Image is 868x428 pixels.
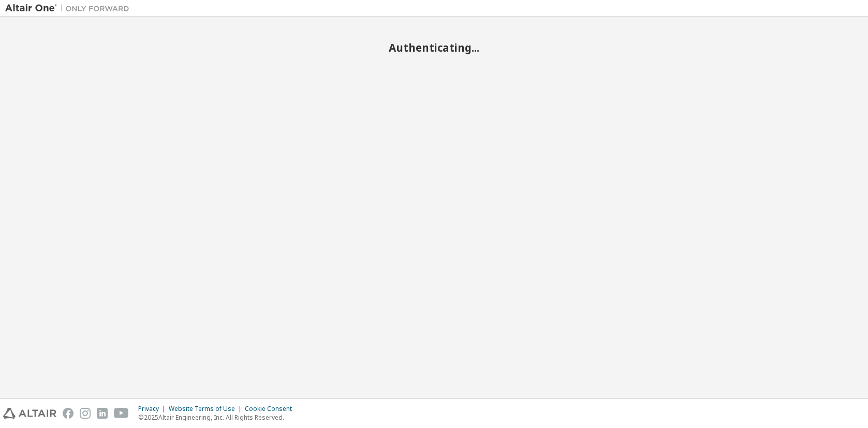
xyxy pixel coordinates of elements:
[245,405,298,413] div: Cookie Consent
[114,408,129,419] img: youtube.svg
[80,408,91,419] img: instagram.svg
[5,41,863,54] h2: Authenticating...
[97,408,108,419] img: linkedin.svg
[169,405,245,413] div: Website Terms of Use
[3,408,56,419] img: altair_logo.svg
[138,405,169,413] div: Privacy
[5,3,135,13] img: Altair One
[138,413,298,422] p: © 2025 Altair Engineering, Inc. All Rights Reserved.
[63,408,73,419] img: facebook.svg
